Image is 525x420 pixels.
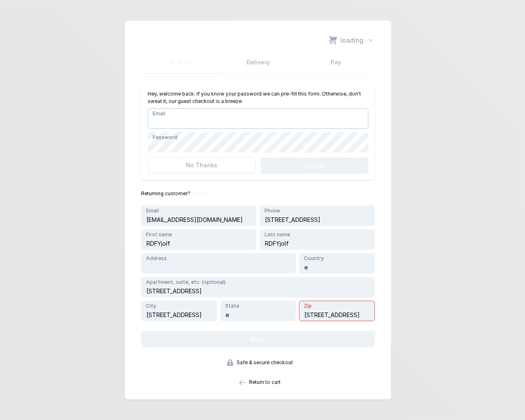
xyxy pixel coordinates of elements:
[222,302,239,310] label: State
[148,90,368,105] div: Hey, welcome back . If you know your password we can pre-fill this form. Otherwise, don't sweat i...
[143,278,226,286] label: Apartment, suite, etc. (optional)
[149,134,177,141] label: Password
[261,231,290,238] label: Last name
[301,302,312,310] label: Zip
[141,190,190,196] span: Returning customer?
[143,302,156,310] label: City
[219,58,297,74] a: Delivery
[260,157,368,173] button: Sign in
[301,255,324,262] label: Country
[340,35,363,45] span: loading
[143,255,167,262] label: Address
[297,58,375,74] a: Pay
[261,207,280,215] label: Phone
[148,157,256,173] button: No Thanks
[143,207,159,215] label: Email
[143,231,172,238] label: First name
[141,58,219,74] a: Ship To
[192,190,208,197] button: Sign In
[251,335,265,343] span: Next
[236,379,281,385] a: Return to cart
[149,110,165,117] label: Email
[329,35,375,45] button: loading
[237,359,293,365] span: Safe & secure checkout
[141,331,375,347] button: Next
